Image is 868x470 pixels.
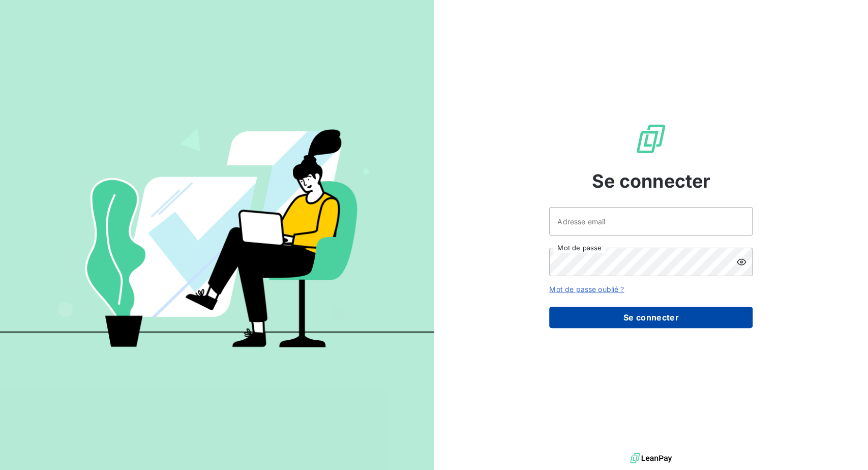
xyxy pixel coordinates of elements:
[630,451,672,466] img: logo
[635,123,667,155] img: Logo LeanPay
[549,307,753,328] button: Se connecter
[549,207,753,236] input: placeholder
[549,285,624,293] a: Mot de passe oublié ?
[591,167,710,195] span: Se connecter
